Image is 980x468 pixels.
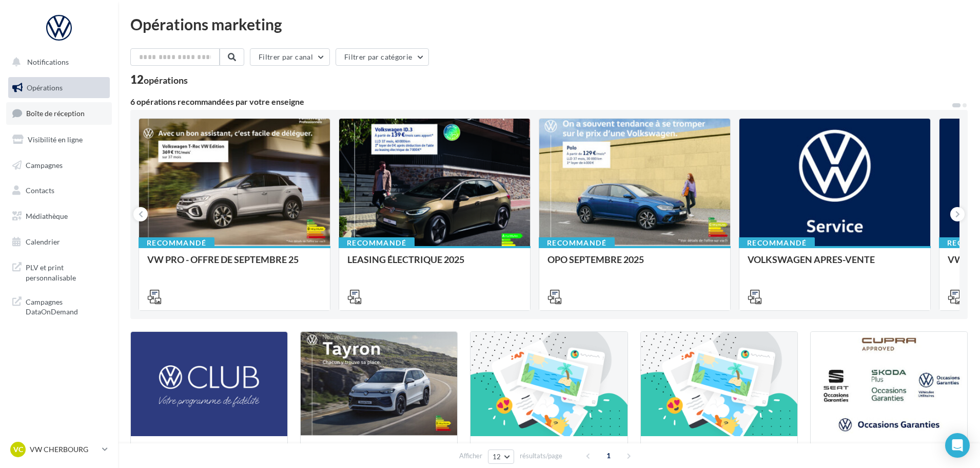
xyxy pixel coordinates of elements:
span: Campagnes [26,160,63,169]
span: 12 [493,453,501,461]
span: Afficher [459,451,482,461]
button: Filtrer par catégorie [336,48,429,66]
a: Contacts [6,180,112,201]
span: Contacts [26,186,54,195]
span: Médiathèque [26,212,68,220]
div: Opérations marketing [130,16,968,32]
a: VC VW CHERBOURG [8,440,110,459]
div: Recommandé [139,237,214,249]
div: 12 [130,74,188,85]
span: Boîte de réception [26,109,85,118]
div: 6 opérations recommandées par votre enseigne [130,98,951,106]
a: Campagnes DataOnDemand [6,291,112,321]
button: 12 [488,450,514,464]
div: opérations [144,76,188,85]
p: VW CHERBOURG [30,444,98,455]
div: VW PRO - OFFRE DE SEPTEMBRE 25 [147,254,322,275]
a: Médiathèque [6,205,112,227]
span: Opérations [27,83,63,92]
a: Campagnes [6,155,112,176]
div: Open Intercom Messenger [945,433,970,458]
span: VC [13,444,23,455]
span: 1 [600,447,617,464]
div: OPO SEPTEMBRE 2025 [547,254,722,275]
a: Visibilité en ligne [6,129,112,151]
span: Calendrier [26,237,60,246]
div: Recommandé [539,237,615,249]
span: PLV et print personnalisable [26,260,106,283]
span: Visibilité en ligne [28,135,83,144]
span: Notifications [27,58,69,66]
span: résultats/page [520,451,562,461]
button: Notifications [6,51,108,73]
span: Campagnes DataOnDemand [26,295,106,317]
a: Opérations [6,77,112,99]
div: Recommandé [739,237,815,249]
a: Calendrier [6,231,112,253]
div: Recommandé [339,237,415,249]
a: Boîte de réception [6,102,112,124]
div: VOLKSWAGEN APRES-VENTE [748,254,922,275]
div: LEASING ÉLECTRIQUE 2025 [347,254,522,275]
a: PLV et print personnalisable [6,256,112,287]
button: Filtrer par canal [250,48,330,66]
